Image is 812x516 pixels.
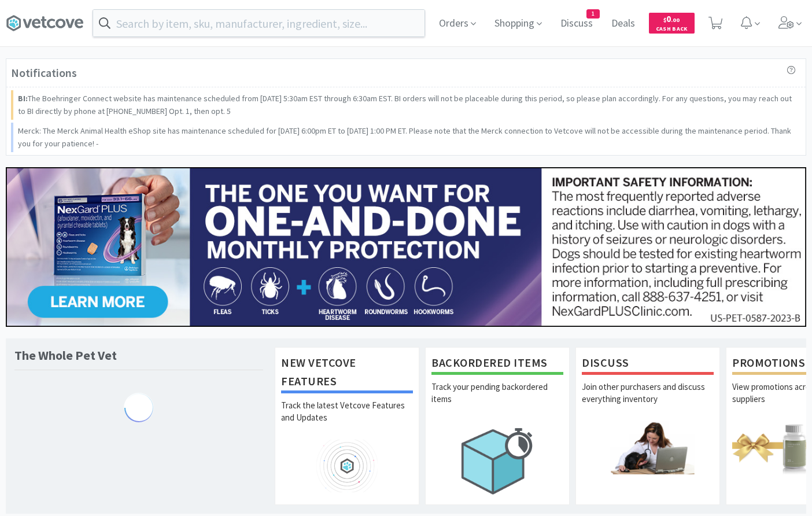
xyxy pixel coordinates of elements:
[671,16,680,24] span: . 00
[582,421,714,474] img: hero_discuss.png
[663,16,666,24] span: $
[582,381,714,421] p: Join other purchasers and discuss everything inventory
[14,347,117,364] h1: The Whole Pet Vet
[431,421,563,500] img: hero_backorders.png
[6,167,806,327] img: 24562ba5414042f391a945fa418716b7_350.jpg
[587,10,599,18] span: 1
[18,124,796,150] p: Merck: The Merck Animal Health eShop site has maintenance scheduled for [DATE] 6:00pm ET to [DATE...
[431,381,563,421] p: Track your pending backordered items
[431,353,563,375] h1: Backordered Items
[649,8,695,39] a: $0.00Cash Back
[93,10,425,36] input: Search by item, sku, manufacturer, ingredient, size...
[425,347,570,504] a: Backordered ItemsTrack your pending backordered items
[18,93,28,104] strong: BI:
[663,13,680,24] span: 0
[582,353,714,375] h1: Discuss
[575,347,720,504] a: DiscussJoin other purchasers and discuss everything inventory
[281,353,413,393] h1: New Vetcove Features
[18,92,796,118] p: The Boehringer Connect website has maintenance scheduled from [DATE] 5:30am EST through 6:30am ES...
[556,19,597,29] a: Discuss1
[607,19,640,29] a: Deals
[281,399,413,440] p: Track the latest Vetcove Features and Updates
[656,26,688,34] span: Cash Back
[11,64,77,82] h3: Notifications
[275,347,419,504] a: New Vetcove FeaturesTrack the latest Vetcove Features and Updates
